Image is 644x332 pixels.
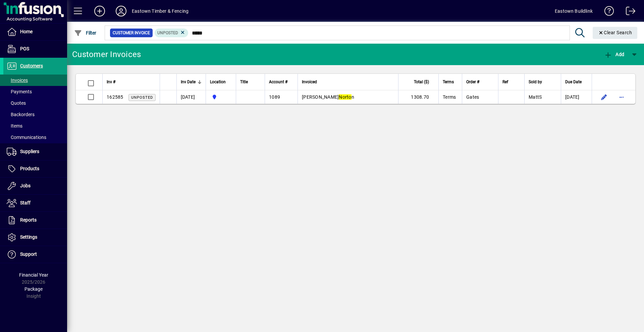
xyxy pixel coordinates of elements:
span: Quotes [7,100,26,106]
span: Staff [20,200,31,205]
td: 1308.70 [398,90,438,104]
span: Total ($) [414,78,429,86]
span: 1089 [269,94,280,100]
div: Eastown Buildlink [555,6,593,16]
a: Payments [3,86,67,97]
a: Invoices [3,75,67,86]
span: Due Date [565,78,582,86]
div: Inv # [107,78,156,86]
a: Staff [3,195,67,211]
span: Suppliers [20,149,39,154]
span: Account # [269,78,287,86]
span: Terms [443,78,454,86]
a: POS [3,41,67,57]
mat-chip: Customer Invoice Status: Unposted [155,29,189,37]
button: Add [89,5,110,17]
span: Holyoake St [210,93,232,101]
a: Settings [3,229,67,246]
span: Clear Search [598,30,632,35]
span: Package [24,286,43,292]
span: Location [210,78,226,86]
span: Unposted [157,31,178,35]
button: Filter [72,27,98,39]
button: Edit [599,92,609,102]
a: Quotes [3,97,67,109]
button: More options [616,92,627,102]
div: Order # [466,78,494,86]
a: Jobs [3,178,67,194]
a: Home [3,23,67,40]
a: Items [3,120,67,132]
div: Account # [269,78,293,86]
span: Invoices [7,78,28,83]
td: [DATE] [561,90,592,104]
div: Invoiced [302,78,394,86]
span: Customer Invoice [113,30,150,36]
a: Backorders [3,109,67,120]
td: [DATE] [176,90,206,104]
div: Sold by [529,78,557,86]
em: Norto [339,94,351,100]
div: Location [210,78,232,86]
span: Add [604,52,624,57]
div: Total ($) [402,78,435,86]
span: [PERSON_NAME] n [302,94,354,100]
span: Title [240,78,248,86]
span: Support [20,251,37,257]
span: Filter [74,30,97,36]
a: Products [3,160,67,177]
span: Inv # [107,78,115,86]
span: Jobs [20,183,31,188]
span: Reports [20,217,37,223]
span: Ref [502,78,508,86]
span: Items [7,123,22,129]
button: Clear [593,27,638,39]
span: Order # [466,78,479,86]
div: Customer Invoices [72,49,141,60]
button: Add [602,48,626,60]
a: Communications [3,132,67,143]
div: Due Date [565,78,588,86]
div: Inv Date [181,78,202,86]
span: Settings [20,234,37,240]
button: Profile [110,5,132,17]
span: Backorders [7,112,35,117]
span: Unposted [131,95,153,100]
span: Sold by [529,78,542,86]
span: Products [20,166,39,171]
span: Gates [466,94,479,100]
span: Customers [20,63,43,68]
span: Terms [443,94,456,100]
span: MattS [529,94,542,100]
div: Ref [502,78,521,86]
a: Suppliers [3,143,67,160]
span: Financial Year [19,272,48,278]
span: Inv Date [181,78,196,86]
a: Knowledge Base [599,1,614,23]
span: POS [20,46,29,51]
span: 162585 [107,94,123,100]
span: Communications [7,135,46,140]
a: Support [3,246,67,263]
span: Payments [7,89,32,94]
span: Home [20,29,33,34]
a: Logout [621,1,636,23]
span: Invoiced [302,78,317,86]
div: Eastown Timber & Fencing [132,6,189,16]
div: Title [240,78,261,86]
a: Reports [3,212,67,229]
